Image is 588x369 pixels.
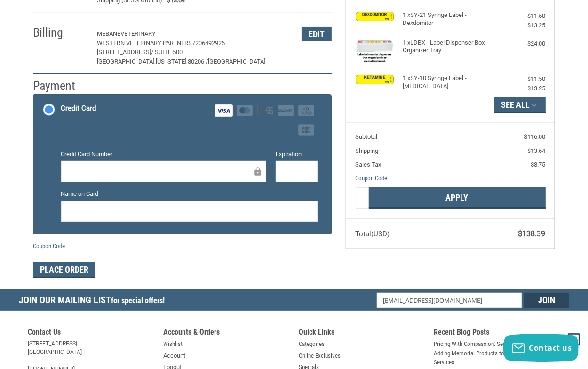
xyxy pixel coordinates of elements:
[498,11,546,21] div: $11.50
[97,58,156,65] span: [GEOGRAPHIC_DATA],
[377,293,522,308] input: Email
[498,84,546,93] div: $13.25
[356,230,390,238] span: Total (USD)
[524,293,569,308] input: Join
[356,175,388,182] a: Coupon Code
[163,351,185,361] a: Account
[19,289,169,313] h5: Join Our Mailing List
[188,58,208,65] span: 80206 /
[299,328,425,339] h5: Quick Links
[403,39,496,55] h4: 1 x LDBX - Label Dispenser Box Organizer Tray
[33,78,88,94] h2: Payment
[192,40,225,47] span: 7206492926
[356,187,369,209] input: Gift Certificate or Coupon Code
[61,189,318,199] label: Name on Card
[356,147,379,154] span: Shipping
[403,11,496,27] h4: 1 x SY-21 Syringe Label - Dexdomitor
[97,30,121,37] span: MEBANE
[529,343,572,353] span: Contact us
[163,339,183,349] a: Wishlist
[403,74,496,90] h4: 1 x SY-10 Syringe Label - [MEDICAL_DATA]
[494,97,546,113] button: See All
[531,161,546,168] span: $8.75
[434,339,560,367] a: Pricing With Compassion: Sensitive Approaches to Adding Memorial Products to Your Veterinary Serv...
[111,296,165,305] span: for special offers!
[28,328,154,339] h5: Contact Us
[434,328,560,339] h5: Recent Blog Posts
[163,328,289,339] h5: Accounts & Orders
[151,48,183,56] span: / SUITE 500
[356,161,381,168] span: Sales Tax
[524,133,546,140] span: $116.00
[498,74,546,84] div: $11.50
[369,187,546,209] button: Apply
[299,339,325,349] a: Categories
[33,25,88,40] h2: Billing
[208,58,266,65] span: [GEOGRAPHIC_DATA]
[498,39,546,48] div: $24.00
[356,133,378,140] span: Subtotal
[33,242,65,249] a: Coupon Code
[498,21,546,30] div: $13.25
[299,351,341,361] a: Online Exclusives
[528,147,546,154] span: $13.64
[518,229,546,238] span: $138.39
[61,150,267,159] label: Credit Card Number
[276,150,318,159] label: Expiration
[302,27,332,41] button: Edit
[156,58,188,65] span: [US_STATE],
[33,262,95,278] button: Place Order
[503,334,579,362] button: Contact us
[61,101,96,116] div: Credit Card
[97,40,192,47] span: WESTERN VETERINARY PARTNERS
[97,48,151,56] span: [STREET_ADDRESS]
[121,30,156,37] span: VETERINARY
